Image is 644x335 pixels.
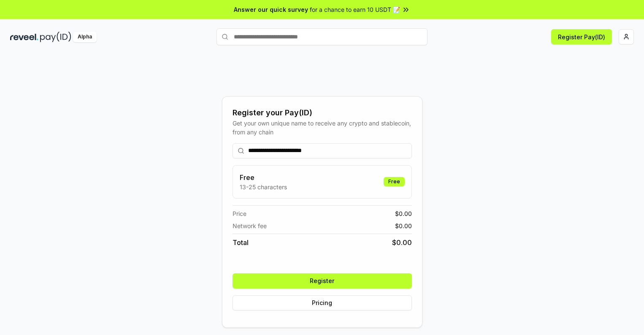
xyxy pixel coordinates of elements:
[395,221,412,230] span: $ 0.00
[233,295,412,310] button: Pricing
[233,221,267,230] span: Network fee
[233,237,249,248] span: Total
[392,237,412,248] span: $ 0.00
[240,182,287,191] p: 13-25 characters
[40,32,71,42] img: pay_id
[233,107,412,119] div: Register your Pay(ID)
[310,5,400,14] span: for a chance to earn 10 USDT 📝
[73,32,97,42] div: Alpha
[384,177,405,186] div: Free
[240,172,287,182] h3: Free
[233,273,412,289] button: Register
[233,119,412,136] div: Get your own unique name to receive any crypto and stablecoin, from any chain
[395,209,412,218] span: $ 0.00
[233,209,246,218] span: Price
[10,32,38,42] img: reveel_dark
[551,29,612,44] button: Register Pay(ID)
[234,5,308,14] span: Answer our quick survey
